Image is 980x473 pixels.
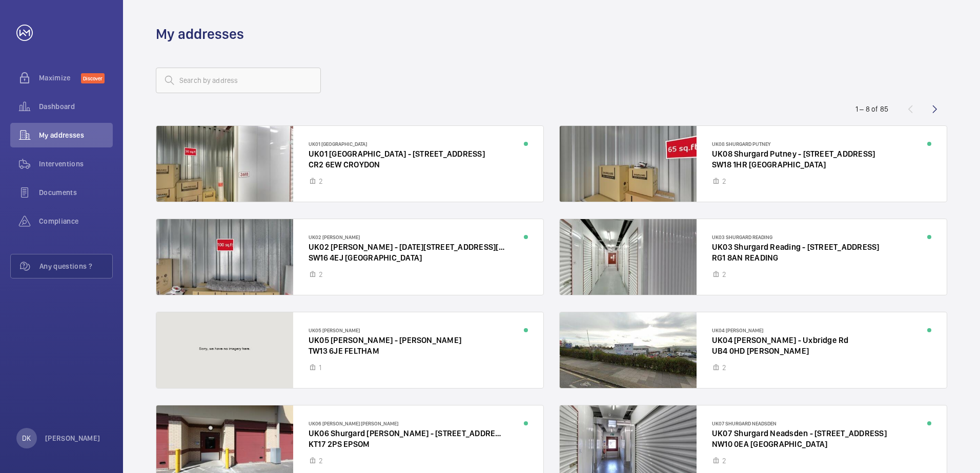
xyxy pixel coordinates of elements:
[39,261,112,271] span: Any questions ?
[156,68,321,93] input: Search by address
[156,25,244,44] h1: My addresses
[81,73,105,83] span: Discover
[45,433,100,443] p: [PERSON_NAME]
[39,159,113,169] span: Interventions
[855,104,888,114] div: 1 – 8 of 85
[39,187,113,198] span: Documents
[39,101,113,112] span: Dashboard
[39,130,113,140] span: My addresses
[22,433,31,443] p: DK
[39,73,81,83] span: Maximize
[39,216,113,226] span: Compliance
